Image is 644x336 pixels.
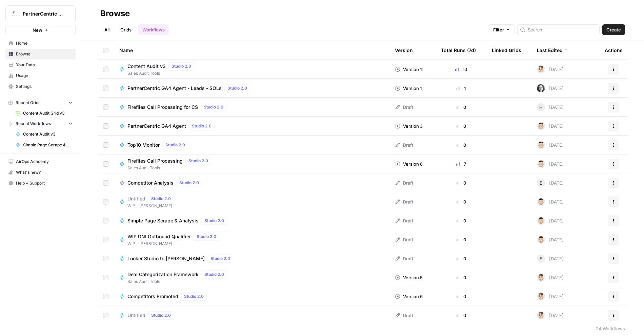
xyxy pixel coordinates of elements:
[395,142,413,148] div: Draft
[5,98,76,108] button: Recent Grids
[100,8,130,19] div: Browse
[127,70,197,76] span: Sales Audit Tools
[172,63,191,69] span: Studio 2.0
[119,62,384,76] a: Content Audit v3Studio 2.0Sales Audit Tools
[537,65,545,73] img: j22vlec3s5as1jy706j54i2l8ae1
[16,100,40,106] span: Recent Grids
[5,178,76,189] button: Help + Support
[441,66,481,73] div: 10
[395,41,413,59] div: Version
[227,85,247,91] span: Studio 2.0
[537,65,564,73] div: [DATE]
[441,41,476,59] div: Total Runs (7d)
[119,179,384,187] a: Competitor AnalysisStudio 2.0
[204,271,224,278] span: Studio 2.0
[537,122,545,130] img: j22vlec3s5as1jy706j54i2l8ae1
[441,217,481,224] div: 0
[395,123,423,129] div: Version 3
[127,255,205,262] span: Looker Studio to [PERSON_NAME]
[127,142,160,148] span: Top10 Monitor
[13,129,76,140] a: Content Audit v3
[151,312,171,318] span: Studio 2.0
[184,293,204,299] span: Studio 2.0
[23,131,73,137] span: Content Audit v3
[197,234,216,240] span: Studio 2.0
[441,179,481,186] div: 0
[119,141,384,149] a: Top10 MonitorStudio 2.0
[127,241,222,247] span: WIP - [PERSON_NAME]
[188,158,208,164] span: Studio 2.0
[165,142,185,148] span: Studio 2.0
[537,103,564,111] div: [DATE]
[119,41,384,59] div: Name
[127,165,214,171] span: Sales Audit Tools
[537,122,564,130] div: [DATE]
[537,236,545,244] img: j22vlec3s5as1jy706j54i2l8ae1
[138,24,169,35] a: Workflows
[395,198,413,205] div: Draft
[5,156,76,167] a: AirOps Academy
[127,312,145,319] span: Untitled
[13,108,76,119] a: Content Audit Grid v3
[441,104,481,111] div: 0
[605,41,623,59] div: Actions
[537,273,545,282] img: j22vlec3s5as1jy706j54i2l8ae1
[5,49,76,59] a: Browse
[16,73,73,79] span: Usage
[537,255,564,263] div: [DATE]
[537,273,564,282] div: [DATE]
[119,84,384,92] a: PartnerCentric GA4 Agent - Leads - SQLsStudio 2.0
[537,160,545,168] img: j22vlec3s5as1jy706j54i2l8ae1
[489,24,515,35] button: Filter
[127,179,174,186] span: Competitor Analysis
[492,41,521,59] div: Linked Grids
[441,255,481,262] div: 0
[441,236,481,243] div: 0
[537,141,545,149] img: j22vlec3s5as1jy706j54i2l8ae1
[127,279,230,285] span: Sales Audit Tools
[537,311,564,319] div: [DATE]
[16,51,73,57] span: Browse
[537,292,545,301] img: j22vlec3s5as1jy706j54i2l8ae1
[537,179,564,187] div: [DATE]
[204,104,223,110] span: Studio 2.0
[119,122,384,130] a: PartnerCentric GA4 AgentStudio 2.0
[119,157,384,171] a: Fireflies Call ProcessingStudio 2.0Sales Audit Tools
[537,198,564,206] div: [DATE]
[119,255,384,263] a: Looker Studio to [PERSON_NAME]Studio 2.0
[395,85,422,92] div: Version 1
[441,198,481,205] div: 0
[23,10,64,17] span: PartnerCentric Sales Tools
[127,271,199,278] span: Deal Categorization Framework
[16,159,73,165] span: AirOps Academy
[119,292,384,301] a: Competitors PromotedStudio 2.0
[179,180,199,186] span: Studio 2.0
[116,24,136,35] a: Grids
[395,236,413,243] div: Draft
[127,233,191,240] span: WIP DNI Outbound Qualifier
[395,104,413,111] div: Draft
[537,84,564,92] div: [DATE]
[441,312,481,319] div: 0
[395,217,413,224] div: Draft
[5,81,76,92] a: Settings
[596,325,625,332] div: 24 Workflows
[16,83,73,90] span: Settings
[100,24,114,35] a: All
[5,25,76,35] button: New
[441,142,481,148] div: 0
[537,41,568,59] div: Last Edited
[441,293,481,300] div: 0
[395,274,423,281] div: Version 5
[127,158,183,164] span: Fireflies Call Processing
[119,195,384,209] a: UntitledStudio 2.0WIP - [PERSON_NAME]
[16,180,73,186] span: Help + Support
[606,26,621,33] span: Create
[204,218,224,224] span: Studio 2.0
[119,103,384,111] a: Fireflies Call Processing for CSStudio 2.0
[537,217,564,225] div: [DATE]
[493,26,504,33] span: Filter
[441,161,481,167] div: 7
[119,217,384,225] a: Simple Page Scrape & AnalysisStudio 2.0
[395,255,413,262] div: Draft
